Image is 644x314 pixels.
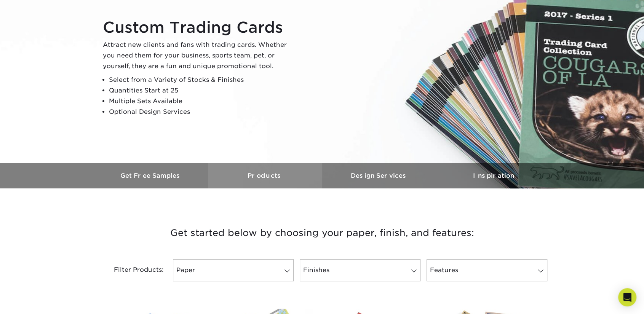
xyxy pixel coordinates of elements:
h3: Design Services [322,172,436,179]
h3: Get started below by choosing your paper, finish, and features: [99,216,545,250]
h3: Inspiration [436,172,551,179]
h1: Custom Trading Cards [103,18,293,37]
a: Paper [173,259,294,281]
a: Get Free Samples [94,163,208,188]
li: Multiple Sets Available [109,96,293,107]
li: Quantities Start at 25 [109,85,293,96]
li: Select from a Variety of Stocks & Finishes [109,75,293,85]
h3: Get Free Samples [94,172,208,179]
a: Features [427,259,547,281]
a: Finishes [300,259,420,281]
a: Inspiration [436,163,551,188]
a: Products [208,163,322,188]
div: Open Intercom Messenger [618,288,636,306]
li: Optional Design Services [109,107,293,117]
a: Design Services [322,163,436,188]
iframe: Google Customer Reviews [2,291,65,311]
h3: Products [208,172,322,179]
p: Attract new clients and fans with trading cards. Whether you need them for your business, sports ... [103,40,293,72]
div: Filter Products: [94,259,170,281]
